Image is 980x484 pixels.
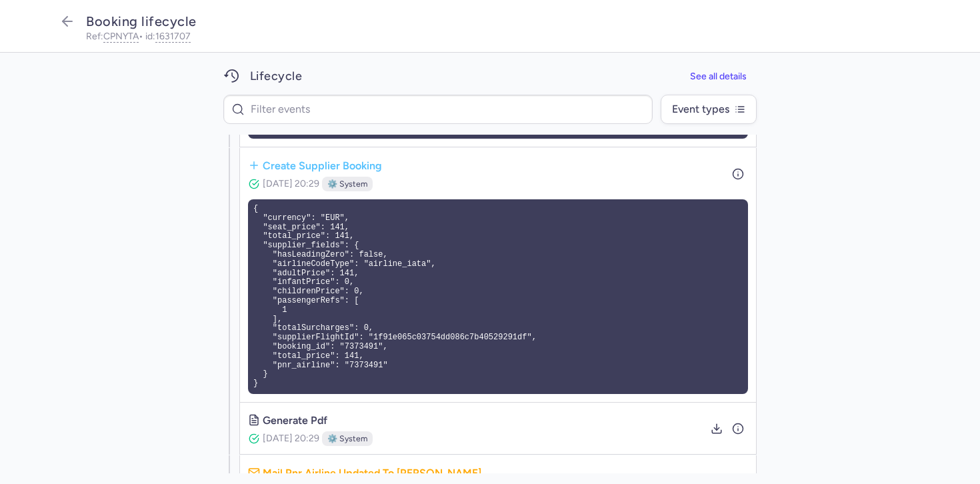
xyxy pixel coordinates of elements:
[680,63,757,89] button: See all details
[248,199,748,394] pre: { "currency": "EUR", "seat_price": 141, "total_price": 141, "supplier_fields": { "hasLeadingZero"...
[327,177,367,191] span: ⚙️ system
[250,69,302,84] h3: Lifecycle
[263,411,327,428] span: generate pdf
[86,32,923,41] p: Ref: • id:
[263,157,382,173] span: create supplier booking
[155,32,191,41] button: 1631707
[223,95,653,124] input: Filter events
[248,101,748,139] pre: { "confirmation_pdf": "data/booking-confirmation/booking-confirmation-CPNYTA.pdf" }
[327,432,367,445] span: ⚙️ system
[86,13,197,29] span: Booking lifecycle
[661,95,757,124] button: Event types
[263,464,481,481] span: mail pnr airline updated to [PERSON_NAME]
[672,103,729,115] span: Event types
[263,433,319,444] span: [DATE] 20:29
[690,71,747,81] span: See all details
[263,178,319,189] span: [DATE] 20:29
[103,32,139,41] button: CPNYTA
